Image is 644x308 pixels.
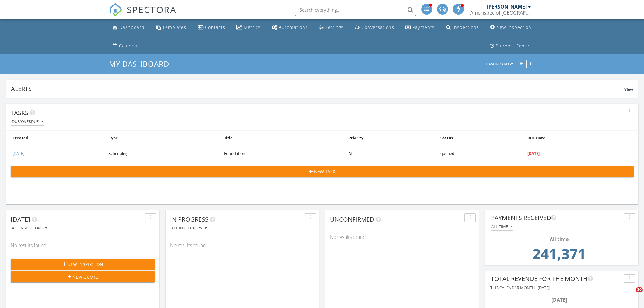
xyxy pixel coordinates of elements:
a: [DATE] [12,151,24,156]
a: Payments [403,22,437,33]
a: Settings [317,22,346,33]
img: The Best Home Inspection Software - Spectora [109,3,122,16]
a: New Inspection [488,22,534,33]
div: All Inspectors [12,226,47,230]
a: Dashboard [110,22,147,33]
div: All Inspectors [171,226,207,230]
div: No results found [325,229,479,245]
a: Conversations [352,22,397,33]
td: Created [11,131,107,146]
div: Metrics [244,24,261,30]
span: [DATE] [11,215,30,223]
div: All time [493,236,625,243]
div: Calendar [119,43,140,49]
div: [DATE] [493,296,625,303]
span: In Progress [170,215,208,223]
button: All Inspectors [170,224,208,233]
a: Inspections [444,22,481,33]
span: Unconfirmed [330,215,374,223]
div: Dashboards [486,62,513,66]
td: Type [107,131,222,146]
input: Search everything... [295,4,416,16]
td: Status [439,131,526,146]
a: Calendar [110,40,142,52]
button: Dashboards [483,60,516,68]
a: SPECTORA [109,8,177,21]
td: Priority [347,131,439,146]
button: All time [491,222,513,231]
div: Amerispec of Middle Tennessee [470,10,531,16]
td: queued [439,146,526,161]
td: 241371.29 [493,243,625,268]
div: Alerts [11,85,624,93]
span: View [624,87,633,92]
div: Inspections [453,24,479,30]
div: No results found [6,237,159,254]
div: Payments Received [491,213,621,222]
a: Automations (Advanced) [269,22,310,33]
button: New Inspection [11,259,155,270]
td: Title [222,131,347,146]
a: Metrics [234,22,263,33]
td: Due Date [526,131,633,146]
div: Contacts [205,24,225,30]
button: All Inspectors [11,224,48,233]
button: Due/Overdue [11,118,44,126]
span: 10 [636,287,643,292]
div: Automations [279,24,308,30]
a: Templates [153,22,189,33]
iframe: Intercom live chat [623,287,638,302]
div: Templates [163,24,186,30]
div: Due/Overdue [12,120,43,124]
button: New Quote [11,271,155,282]
button: New Task [11,166,634,177]
a: Support Center [487,40,534,52]
span: New Quote [72,274,98,280]
div: Dashboard [119,24,145,30]
div: Support Center [496,43,531,49]
td: scheduling [107,146,222,161]
div: New Inspection [496,24,531,30]
b: N [348,151,352,156]
a: Contacts [195,22,228,33]
span: New Inspection [67,261,103,268]
div: All time [491,224,513,229]
div: [PERSON_NAME] [487,4,527,10]
div: Payments [412,24,435,30]
span: Tasks [11,109,28,117]
div: No results found [166,237,319,254]
span: New Task [314,168,335,175]
div: Settings [325,24,344,30]
span: Foundation [224,151,245,156]
span: SPECTORA [127,3,177,16]
td: [DATE] [526,146,633,161]
a: My Dashboard [109,59,174,69]
div: Total Revenue for The Month [491,274,621,283]
div: Conversations [362,24,394,30]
